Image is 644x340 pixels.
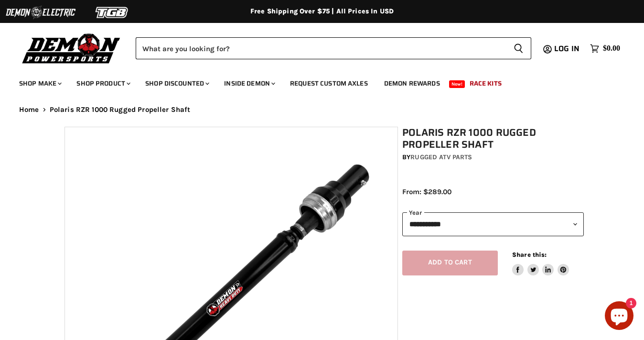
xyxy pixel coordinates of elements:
a: Request Custom Axles [283,74,375,93]
form: Product [136,37,531,59]
a: Shop Product [69,74,136,93]
a: Shop Discounted [138,74,215,93]
inbox-online-store-chat: Shopify online store chat [602,301,636,332]
aside: Share this: [512,251,569,276]
a: Inside Demon [217,74,281,93]
span: Log in [554,43,580,55]
button: Search [506,37,531,59]
a: Race Kits [462,74,509,93]
a: Log in [550,44,585,53]
img: Demon Powersports [19,31,124,65]
select: year [402,212,584,236]
img: Demon Electric Logo 2 [5,3,76,22]
div: by [402,152,584,163]
span: From: $289.00 [402,187,451,196]
span: New! [449,80,465,88]
span: $0.00 [603,44,620,53]
a: $0.00 [585,42,625,55]
img: TGB Logo 2 [76,3,148,22]
ul: Main menu [12,70,618,93]
a: Rugged ATV Parts [410,153,472,161]
a: Shop Make [12,74,67,93]
input: Search [136,37,506,59]
h1: Polaris RZR 1000 Rugged Propeller Shaft [402,127,584,151]
span: Polaris RZR 1000 Rugged Propeller Shaft [50,106,191,114]
span: Share this: [512,251,547,258]
a: Demon Rewards [377,74,447,93]
a: Home [19,106,39,114]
